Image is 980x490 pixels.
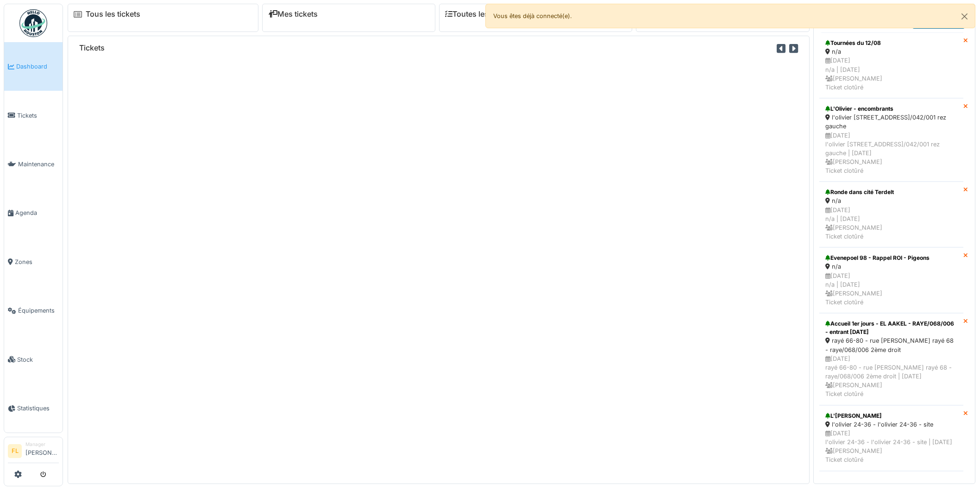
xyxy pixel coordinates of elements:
[825,336,957,354] div: rayé 66-80 - rue [PERSON_NAME] rayé 68 - raye/068/006 2ème droit
[825,188,957,196] div: Ronde dans cité Terdelt
[4,42,63,91] a: Dashboard
[825,429,957,465] div: [DATE] l'olivier 24-36 - l'olivier 24-36 - site | [DATE] [PERSON_NAME] Ticket clotûré
[825,206,957,241] div: [DATE] n/a | [DATE] [PERSON_NAME] Ticket clotûré
[86,10,140,19] a: Tous les tickets
[17,111,59,120] span: Tickets
[25,441,59,448] div: Manager
[485,4,975,28] div: Vous êtes déjà connecté(e).
[825,420,957,429] div: l'olivier 24-36 - l'olivier 24-36 - site
[4,140,63,188] a: Maintenance
[18,160,59,169] span: Maintenance
[4,238,63,286] a: Zones
[16,62,59,71] span: Dashboard
[825,320,957,336] div: Accueil 1er jours - EL AAKEL - RAYE/068/006 - entrant [DATE]
[825,56,957,92] div: [DATE] n/a | [DATE] [PERSON_NAME] Ticket clotûré
[819,182,963,247] a: Ronde dans cité Terdelt n/a [DATE]n/a | [DATE] [PERSON_NAME]Ticket clotûré
[825,262,957,271] div: n/a
[825,354,957,399] div: [DATE] rayé 66-80 - rue [PERSON_NAME] rayé 68 - raye/068/006 2ème droit | [DATE] [PERSON_NAME] Ti...
[19,9,47,37] img: Badge_color-CXgf-gQk.svg
[445,10,514,19] a: Toutes les tâches
[4,384,63,433] a: Statistiques
[819,98,963,182] a: L'Olivier - encombrants l'olivier [STREET_ADDRESS]/042/001 rez gauche [DATE]l'olivier [STREET_ADD...
[15,258,59,266] span: Zones
[15,208,59,217] span: Agenda
[4,286,63,335] a: Équipements
[8,444,22,458] li: FL
[79,44,105,52] h6: Tickets
[268,10,318,19] a: Mes tickets
[954,4,975,29] button: Close
[4,188,63,237] a: Agenda
[819,405,963,471] a: L'[PERSON_NAME] l'olivier 24-36 - l'olivier 24-36 - site [DATE]l'olivier 24-36 - l'olivier 24-36 ...
[825,131,957,176] div: [DATE] l'olivier [STREET_ADDRESS]/042/001 rez gauche | [DATE] [PERSON_NAME] Ticket clotûré
[825,412,957,420] div: L'[PERSON_NAME]
[4,91,63,139] a: Tickets
[825,254,957,262] div: Evenepoel 98 - Rappel ROI - Pigeons
[17,404,59,413] span: Statistiques
[825,271,957,307] div: [DATE] n/a | [DATE] [PERSON_NAME] Ticket clotûré
[18,306,59,315] span: Équipements
[25,441,59,461] li: [PERSON_NAME]
[819,247,963,313] a: Evenepoel 98 - Rappel ROI - Pigeons n/a [DATE]n/a | [DATE] [PERSON_NAME]Ticket clotûré
[825,196,957,205] div: n/a
[8,441,59,463] a: FL Manager[PERSON_NAME]
[819,32,963,98] a: Tournées du 12/08 n/a [DATE]n/a | [DATE] [PERSON_NAME]Ticket clotûré
[825,113,957,131] div: l'olivier [STREET_ADDRESS]/042/001 rez gauche
[4,335,63,383] a: Stock
[825,105,957,113] div: L'Olivier - encombrants
[825,47,957,56] div: n/a
[819,313,963,405] a: Accueil 1er jours - EL AAKEL - RAYE/068/006 - entrant [DATE] rayé 66-80 - rue [PERSON_NAME] rayé ...
[825,39,957,47] div: Tournées du 12/08
[17,355,59,364] span: Stock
